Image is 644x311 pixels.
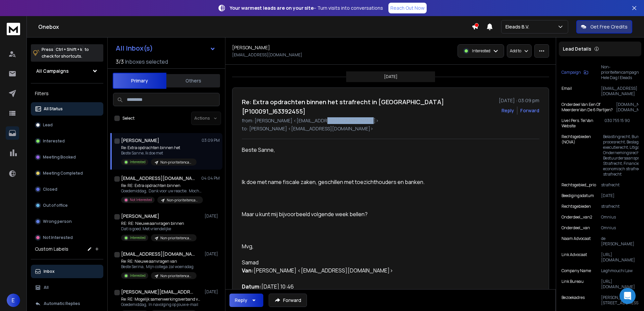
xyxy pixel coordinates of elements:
[601,214,639,220] p: Omnius
[31,231,103,244] button: Not Interested
[603,134,639,177] p: Belastingrecht, Burgerlijk procesrecht, Beslag- en executierecht, Litigation, Ondernemingsrecht, ...
[44,269,55,274] p: Inbox
[601,204,639,209] p: strafrecht
[232,52,302,58] p: [EMAIL_ADDRESS][DOMAIN_NAME]
[130,273,146,278] p: Interested
[121,175,195,182] h1: [EMAIL_ADDRESS][DOMAIN_NAME]
[36,68,69,74] h1: All Campaigns
[388,3,427,13] a: Reach Out Now
[122,116,135,121] label: Select
[44,301,80,306] p: Automatic Replies
[601,279,639,290] p: [URL][DOMAIN_NAME]
[561,193,594,198] p: Beedigingsdatum
[501,107,514,114] button: Reply
[561,279,584,290] p: Link Bureau
[576,20,632,34] button: Get Free Credits
[121,188,202,194] p: Goedemiddag, Dank voor uw reactie. Mocht u
[561,225,590,231] p: onderdeel_van
[160,273,193,278] p: Non-prioriteitencampagne Hele Dag | Eleads
[601,295,639,306] p: [PERSON_NAME][STREET_ADDRESS]
[229,294,263,307] button: Reply
[121,297,202,302] p: Re: RE: Mogelijk samenwerkingsverband voor
[499,97,539,104] p: [DATE] : 03:09 pm
[235,297,247,304] div: Reply
[110,42,221,55] button: All Inbox(s)
[43,235,73,240] p: Not Interested
[130,160,146,165] p: Interested
[43,187,57,192] p: Closed
[601,193,639,198] p: [DATE]
[604,118,639,129] p: 030 755 15 90
[121,137,159,144] h1: [PERSON_NAME]
[520,107,539,114] div: Forward
[601,182,639,188] p: strafrecht
[561,102,616,113] p: Onderdeel van een of meerdere van de 6 partijen?
[205,289,220,295] p: [DATE]
[601,236,639,247] p: de [PERSON_NAME]
[31,134,103,148] button: Interested
[561,204,591,209] p: rechtsgebieden
[121,259,197,264] p: Re: RE: Nieuwe aanvragen van
[201,176,220,181] p: 04:04 PM
[384,74,397,79] p: [DATE]
[561,295,585,306] p: Bezoekadres
[121,183,202,188] p: Re: RE: Extra opdrachten binnen
[31,150,103,164] button: Meeting Booked
[31,281,103,294] button: All
[125,58,168,66] h3: Inboxes selected
[43,138,65,144] p: Interested
[616,102,639,113] p: [DOMAIN_NAME], [DOMAIN_NAME]
[561,134,603,177] p: Rechtsgebieden (NOVA)
[205,251,220,257] p: [DATE]
[205,213,220,219] p: [DATE]
[121,221,197,226] p: RE: RE: Nieuwe aanvragen binnen
[38,23,472,31] h1: Onebox
[31,265,103,278] button: Inbox
[166,73,220,88] button: Others
[121,226,197,232] p: Dat is goed. Met vriendelijke
[31,167,103,180] button: Meeting Completed
[561,214,592,220] p: onderdeel_van2
[561,70,581,75] p: Campaign
[43,122,53,128] p: Lead
[55,46,83,53] span: Ctrl + Shift + k
[561,86,572,97] p: Email
[43,203,68,208] p: Out of office
[601,64,639,80] p: Non-prioriteitencampagne Hele Dag | Eleads
[121,251,195,257] h1: [EMAIL_ADDRESS][DOMAIN_NAME]
[242,267,254,274] strong: Van:
[601,225,639,231] p: Omnius
[42,46,89,60] p: Press to check for shortcuts.
[242,283,261,290] strong: Datum:
[202,138,220,143] p: 03:09 PM
[7,23,20,35] img: logo
[242,117,539,124] p: from: [PERSON_NAME] <[EMAIL_ADDRESS][DOMAIN_NAME]>
[563,46,591,52] p: Lead Details
[130,235,146,240] p: Interested
[7,294,20,307] button: E
[232,44,270,51] h1: [PERSON_NAME]
[390,5,425,11] p: Reach Out Now
[160,160,193,165] p: Non-prioriteitencampagne Hele Dag | Eleads
[31,118,103,132] button: Lead
[31,199,103,212] button: Out of office
[601,268,639,273] p: Laghmouchi Law
[43,171,83,176] p: Meeting Completed
[561,118,604,129] p: Live | Pers. Tel van Website
[44,285,49,290] p: All
[561,268,591,273] p: Company Name
[121,264,197,269] p: Beste Serina, Mijn collega zal woensdag
[121,150,197,156] p: Beste Sanne, Ik doe met
[510,48,521,54] p: Add to
[472,48,490,54] p: Interested
[35,246,68,252] h3: Custom Labels
[160,236,193,241] p: Non-prioriteitencampagne Hele Dag | Eleads
[43,219,72,224] p: Wrong person
[561,182,596,188] p: rechtsgebied_prio
[561,236,591,247] p: Naam Advocaat
[230,5,314,11] strong: Your warmest leads are on your site
[601,86,639,97] p: [EMAIL_ADDRESS][DOMAIN_NAME]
